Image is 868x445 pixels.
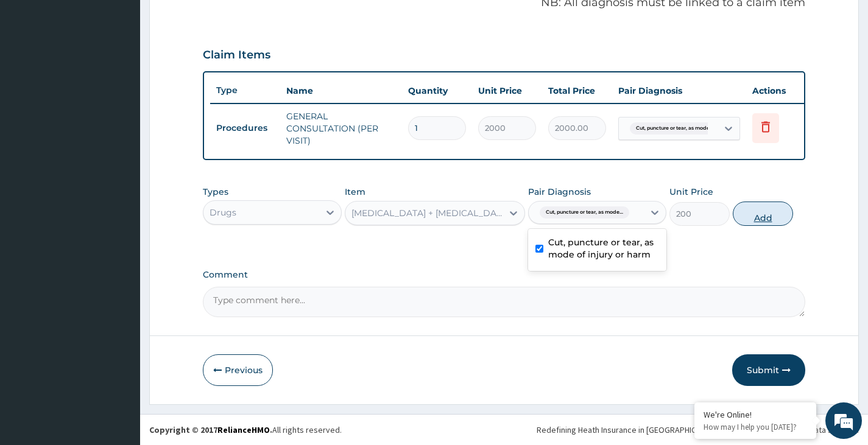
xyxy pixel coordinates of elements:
[542,79,612,103] th: Total Price
[23,61,49,91] img: d_794563401_company_1708531726252_794563401
[71,141,168,264] span: We're online!
[6,307,232,349] textarea: Type your message and hit 'Enter'
[345,186,365,198] label: Item
[149,424,272,435] strong: Copyright © 2017 .
[280,79,402,103] th: Name
[210,206,236,219] div: Drugs
[140,414,868,445] footer: All rights reserved.
[472,79,542,103] th: Unit Price
[203,354,273,386] button: Previous
[612,79,746,103] th: Pair Diagnosis
[733,201,793,226] button: Add
[537,424,859,436] div: Redefining Heath Insurance in [GEOGRAPHIC_DATA] using Telemedicine and Data Science!
[280,104,402,153] td: GENERAL CONSULTATION (PER VISIT)
[351,207,504,219] div: [MEDICAL_DATA] + [MEDICAL_DATA] 75/200MCG TAB ([MEDICAL_DATA])
[200,6,229,35] div: Minimize live chat window
[210,117,280,139] td: Procedures
[746,79,807,103] th: Actions
[732,354,805,386] button: Submit
[402,79,472,103] th: Quantity
[540,206,629,219] span: Cut, puncture or tear, as mode...
[630,122,719,135] span: Cut, puncture or tear, as mode...
[669,186,713,198] label: Unit Price
[704,422,807,432] p: How may I help you today?
[704,409,807,420] div: We're Online!
[203,49,270,62] h3: Claim Items
[203,270,805,280] label: Comment
[528,186,591,198] label: Pair Diagnosis
[548,236,659,261] label: Cut, puncture or tear, as mode of injury or harm
[203,187,228,197] label: Types
[210,79,280,102] th: Type
[63,68,205,84] div: Chat with us now
[217,424,270,435] a: RelianceHMO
